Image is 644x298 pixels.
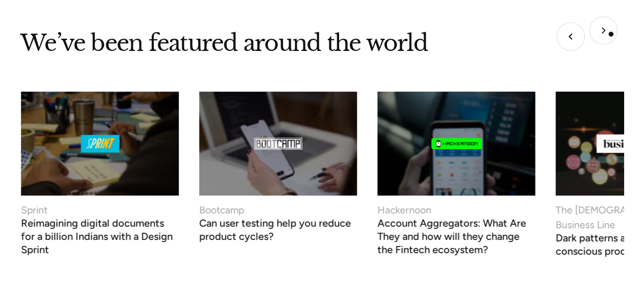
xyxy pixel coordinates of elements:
div: Bootcamp [199,203,244,218]
h3: Can user testing help you reduce product cycles? [199,220,357,243]
div: Next slide [589,16,624,51]
div: Hackernoon [377,203,431,218]
a: BootcampCan user testing help you reduce product cycles? [199,92,357,240]
h3: Reimagining digital documents for a billion Indians with a Design Sprint [21,220,179,256]
h3: Account Aggregators: What Are They and how will they change the Fintech ecosystem? [377,220,535,256]
a: HackernoonAccount Aggregators: What Are They and how will they change the Fintech ecosystem? [377,92,535,253]
a: SprintReimagining digital documents for a billion Indians with a Design Sprint [21,92,179,253]
div: Sprint [21,203,47,218]
div: Previous slide [550,16,585,51]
